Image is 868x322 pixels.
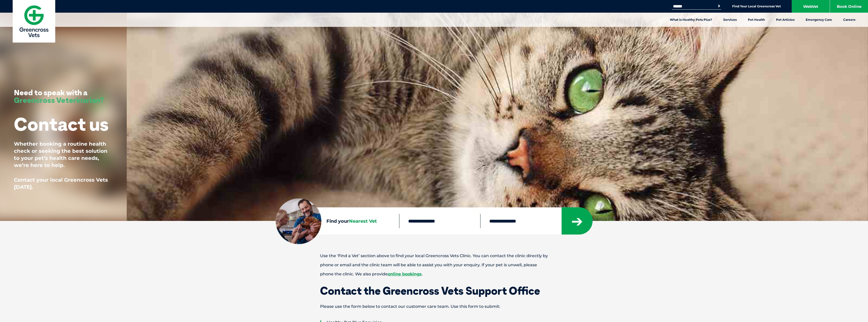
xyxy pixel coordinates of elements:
span: Greencross Veterinarian? [14,95,104,105]
p: Whether booking a routine health check or seeking the best solution to your pet’s health care nee... [14,140,113,169]
p: Contact your local Greencross Vets [DATE]. [14,176,113,191]
a: Services [718,13,742,27]
h4: Find your [326,219,399,223]
a: Pet Health [742,13,770,27]
h3: Need to speak with a [14,89,104,104]
span: Nearest Vet [349,218,377,224]
h1: Contact us [14,114,108,134]
a: What is Healthy Pets Plus? [664,13,718,27]
a: online bookings [388,272,422,276]
p: Use the ‘Find a Vet’ section above to find your local Greencross Vets Clinic. You can contact the... [302,251,566,279]
button: Search [716,4,722,9]
a: Emergency Care [800,13,838,27]
p: Please use the form below to contact our customer care team. Use this form to submit: [302,302,566,311]
a: Find Your Local Greencross Vet [732,4,781,8]
h1: Contact the Greencross Vets Support Office [302,286,566,296]
a: Careers [838,13,861,27]
a: Pet Articles [770,13,800,27]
